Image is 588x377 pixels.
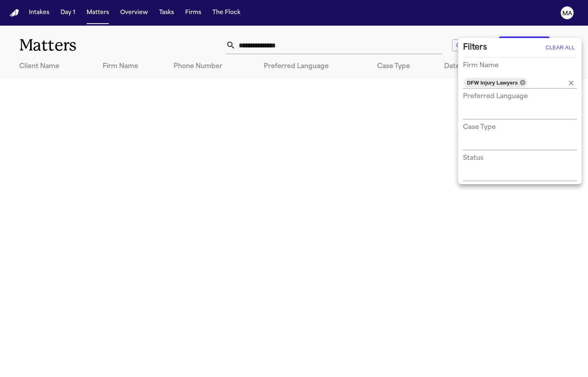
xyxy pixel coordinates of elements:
button: Open [576,113,578,114]
div: DFW Injury Lawyers [464,78,527,87]
button: Open [576,82,578,84]
button: Clear [566,77,577,89]
h3: Status [463,153,483,163]
button: Open [576,174,578,176]
button: Clear All [544,41,577,54]
span: DFW Injury Lawyers [464,78,521,87]
h3: Case Type [463,123,496,132]
h3: Firm Name [463,61,499,71]
h3: Preferred Language [463,92,528,101]
h2: Filters [463,41,487,54]
button: Open [576,143,578,145]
